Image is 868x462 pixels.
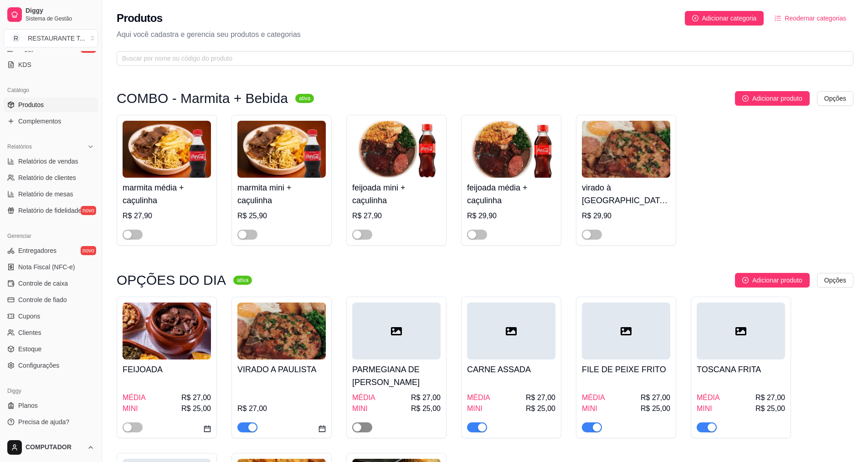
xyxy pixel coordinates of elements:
h4: marmita mini + caçulinha [237,181,326,207]
a: Relatório de mesas [4,187,98,201]
span: Configurações [18,361,59,370]
a: Estoque [4,342,98,356]
span: R$ 25,00 [181,403,211,414]
span: Sistema de Gestão [26,15,94,22]
span: Opções [824,93,846,103]
div: R$ 25,90 [237,210,326,221]
span: R$ 25,00 [641,403,670,414]
h4: FILE DE PEIXE FRITO [582,363,670,376]
sup: ativa [295,94,314,103]
img: product-image [237,121,326,178]
a: Planos [4,398,98,413]
span: Adicionar categoria [702,13,757,23]
span: MÉDIA [467,392,490,403]
span: Cupons [18,312,40,321]
span: Relatórios de vendas [18,157,78,166]
input: Buscar por nome ou código do produto [122,53,841,63]
button: Adicionar produto [735,273,810,287]
h2: Produtos [117,11,163,26]
span: Diggy [26,7,94,15]
span: R [11,34,21,43]
span: Estoque [18,344,41,354]
span: Precisa de ajuda? [18,417,69,426]
img: product-image [467,121,555,178]
span: Reodernar categorias [785,13,846,23]
h4: PARMEGIANA DE [PERSON_NAME] [352,363,441,389]
a: Produtos [4,98,98,112]
span: calendar [204,425,211,432]
a: Controle de caixa [4,276,98,291]
div: RESTAURANTE T ... [28,34,85,43]
span: MINI [123,403,138,414]
span: calendar [318,425,326,432]
span: R$ 27,00 [526,392,555,403]
span: MÉDIA [123,392,146,403]
h4: virado à [GEOGRAPHIC_DATA] + caçulinha [582,181,670,207]
span: R$ 27,00 [411,392,441,403]
span: R$ 27,00 [755,392,785,403]
span: plus-circle [742,95,749,102]
span: R$ 25,00 [411,403,441,414]
span: MÉDIA [697,392,720,403]
span: KDS [18,60,31,69]
span: Nota Fiscal (NFC-e) [18,262,75,272]
img: product-image [237,303,326,359]
h4: feijoada média + caçulinha [467,181,555,207]
div: R$ 29,90 [582,210,670,221]
img: product-image [582,121,670,178]
span: ordered-list [775,15,781,21]
span: MINI [582,403,597,414]
span: Adicionar produto [752,275,802,285]
a: DiggySistema de Gestão [4,4,98,26]
span: MINI [697,403,712,414]
p: Aqui você cadastra e gerencia seu produtos e categorias [117,29,853,40]
span: Controle de caixa [18,279,68,288]
div: Diggy [4,384,98,398]
span: R$ 25,00 [526,403,555,414]
button: Adicionar categoria [685,11,764,26]
h4: marmita média + caçulinha [123,181,211,207]
span: MINI [467,403,483,414]
span: MINI [352,403,368,414]
a: Relatório de clientes [4,170,98,185]
span: MÉDIA [582,392,605,403]
div: R$ 27,90 [123,210,211,221]
span: R$ 27,00 [641,392,670,403]
h4: FEIJOADA [123,363,211,376]
span: Planos [18,401,38,410]
button: COMPUTADOR [4,436,98,458]
button: Select a team [4,29,98,47]
a: Relatório de fidelidadenovo [4,203,98,218]
div: R$ 27,00 [237,403,326,414]
a: Nota Fiscal (NFC-e) [4,260,98,274]
span: Produtos [18,100,44,109]
div: Catálogo [4,83,98,98]
span: Relatório de mesas [18,190,73,199]
img: product-image [123,121,211,178]
a: Complementos [4,114,98,128]
sup: ativa [233,276,252,285]
span: Complementos [18,117,61,126]
span: plus-circle [742,277,749,283]
h4: TOSCANA FRITA [697,363,785,376]
div: R$ 29,90 [467,210,555,221]
h4: feijoada mini + caçulinha [352,181,441,207]
span: Relatório de clientes [18,173,76,182]
button: Reodernar categorias [767,11,853,26]
span: R$ 27,00 [181,392,211,403]
span: COMPUTADOR [26,443,83,452]
a: Entregadoresnovo [4,243,98,258]
div: R$ 27,90 [352,210,441,221]
a: Controle de fiado [4,293,98,307]
h3: OPÇÕES DO DIA [117,275,226,286]
a: KDS [4,57,98,72]
h3: COMBO - Marmita + Bebida [117,93,288,104]
img: product-image [352,121,441,178]
span: MÉDIA [352,392,375,403]
a: Precisa de ajuda? [4,415,98,429]
span: Relatórios [7,143,32,150]
button: Opções [817,91,853,106]
a: Relatórios de vendas [4,154,98,169]
a: Configurações [4,358,98,373]
span: Controle de fiado [18,295,67,304]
